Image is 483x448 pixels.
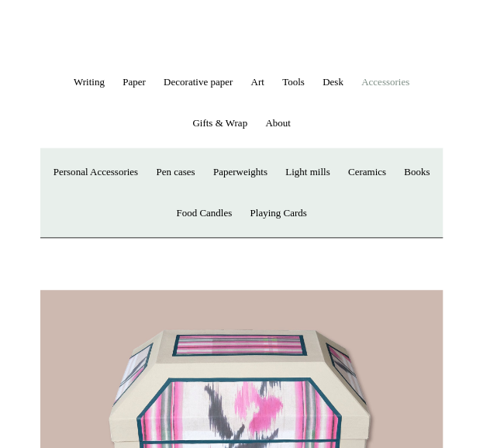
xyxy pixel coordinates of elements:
a: Playing Cards [242,193,314,234]
a: Accessories [354,62,417,103]
a: Light mills [278,152,337,193]
a: Personal Accessories [46,152,146,193]
a: Decorative paper [156,62,240,103]
a: Art [243,62,271,103]
a: Pen cases [148,152,202,193]
a: Paperweights [205,152,275,193]
a: Gifts & Wrap [185,103,255,144]
a: Ceramics [340,152,394,193]
a: Writing [66,62,112,103]
a: Food Candles [168,193,240,234]
a: Tools [274,62,312,103]
a: About [257,103,298,144]
a: Desk [315,62,351,103]
a: Paper [115,62,154,103]
a: Books [396,152,437,193]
